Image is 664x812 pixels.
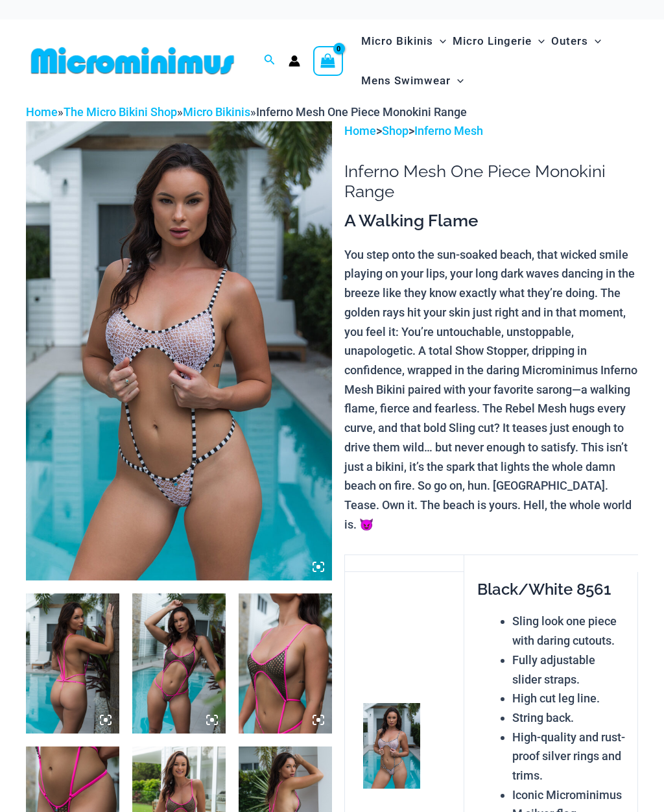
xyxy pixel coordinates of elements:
[382,124,409,137] a: Shop
[183,105,250,119] a: Micro Bikinis
[512,651,626,689] li: Fully adjustable slider straps.
[344,210,638,232] h3: A Walking Flame
[512,689,626,708] li: High cut leg line.
[26,46,239,75] img: MM SHOP LOGO FLAT
[512,708,626,728] li: String back.
[551,25,588,58] span: Outers
[512,612,626,650] li: Sling look one piece with daring cutouts.
[433,25,446,58] span: Menu Toggle
[132,593,226,734] img: Inferno Mesh Olive Fuchsia 8561 One Piece
[414,124,483,137] a: Inferno Mesh
[451,64,464,97] span: Menu Toggle
[358,21,449,61] a: Micro BikinisMenu ToggleMenu Toggle
[344,245,638,534] p: You step onto the sun-soaked beach, that wicked smile playing on your lips, your long dark waves ...
[344,161,638,202] h1: Inferno Mesh One Piece Monokini Range
[256,105,467,119] span: Inferno Mesh One Piece Monokini Range
[548,21,604,61] a: OutersMenu ToggleMenu Toggle
[64,105,177,119] a: The Micro Bikini Shop
[358,61,467,101] a: Mens SwimwearMenu ToggleMenu Toggle
[313,46,343,76] a: View Shopping Cart, empty
[26,593,119,734] img: Inferno Mesh Olive Fuchsia 8561 One Piece
[289,55,300,67] a: Account icon link
[344,124,376,137] a: Home
[363,703,420,789] img: Inferno Mesh Black White 8561 One Piece
[588,25,601,58] span: Menu Toggle
[356,19,638,102] nav: Site Navigation
[361,25,433,58] span: Micro Bikinis
[264,53,276,69] a: Search icon link
[453,25,532,58] span: Micro Lingerie
[361,64,451,97] span: Mens Swimwear
[239,593,332,734] img: Inferno Mesh Olive Fuchsia 8561 One Piece
[512,728,626,785] li: High-quality and rust-proof silver rings and trims.
[26,105,467,119] span: » » »
[449,21,548,61] a: Micro LingerieMenu ToggleMenu Toggle
[532,25,545,58] span: Menu Toggle
[26,105,58,119] a: Home
[26,121,332,580] img: Inferno Mesh Black White 8561 One Piece
[477,580,611,599] span: Black/White 8561
[344,121,638,141] p: > >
